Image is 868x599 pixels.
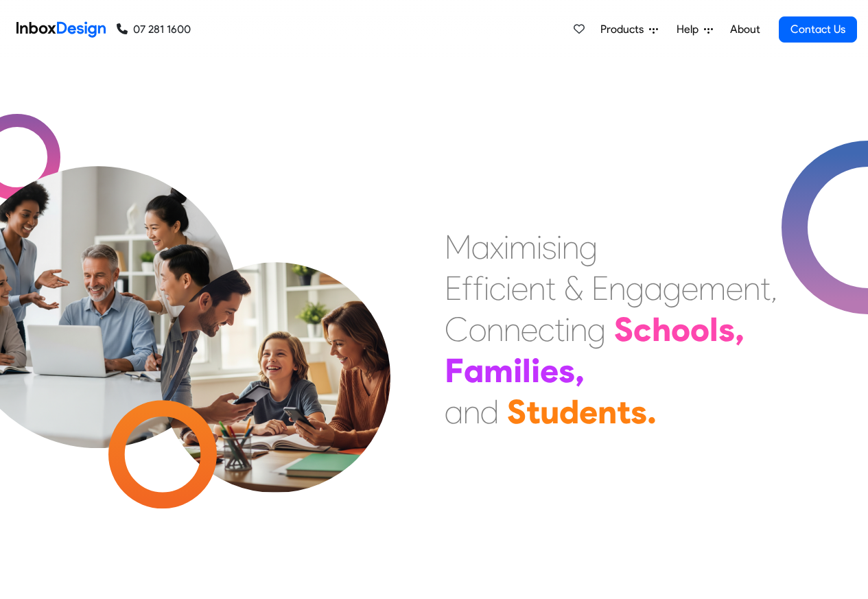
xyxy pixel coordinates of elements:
a: Products [595,16,664,43]
div: d [559,391,579,432]
div: t [617,391,631,432]
a: About [726,16,764,43]
div: F [445,350,464,391]
div: i [484,268,489,309]
div: c [538,309,554,350]
div: m [699,268,726,309]
div: h [652,309,671,350]
a: Help [671,16,718,43]
div: s [631,391,647,432]
div: g [587,309,606,350]
div: & [564,268,583,309]
div: e [540,350,559,391]
span: Products [600,21,649,38]
div: a [464,350,484,391]
div: . [647,391,657,432]
div: M [445,226,471,268]
div: e [579,391,598,432]
div: n [562,226,579,268]
div: e [681,268,699,309]
div: t [546,268,556,309]
div: x [490,226,504,268]
div: o [469,309,486,350]
div: s [718,309,735,350]
div: d [480,391,499,432]
div: g [663,268,681,309]
div: a [471,226,490,268]
div: s [542,226,556,268]
div: m [484,350,513,391]
div: s [559,350,575,391]
div: Maximising Efficient & Engagement, Connecting Schools, Families, and Students. [445,226,777,432]
div: n [528,268,546,309]
div: t [554,309,565,350]
div: c [633,309,652,350]
div: i [556,226,562,268]
div: i [504,226,509,268]
div: g [579,226,598,268]
div: e [521,309,538,350]
div: o [690,309,709,350]
div: i [506,268,511,309]
div: g [626,268,644,309]
div: e [726,268,743,309]
div: n [463,391,480,432]
div: c [489,268,506,309]
div: S [614,309,633,350]
div: n [486,309,504,350]
div: , [735,309,744,350]
div: l [522,350,531,391]
div: S [507,391,526,432]
div: a [445,391,463,432]
div: i [565,309,570,350]
div: e [511,268,528,309]
div: E [591,268,609,309]
div: n [609,268,626,309]
div: n [743,268,760,309]
span: Help [677,21,704,38]
div: u [540,391,559,432]
div: f [473,268,484,309]
div: a [644,268,663,309]
div: i [513,350,522,391]
a: Contact Us [779,16,857,43]
div: n [570,309,587,350]
div: n [598,391,617,432]
img: parents_with_child.png [132,205,419,493]
div: , [575,350,585,391]
div: f [462,268,473,309]
div: o [671,309,690,350]
div: t [526,391,540,432]
div: , [771,268,777,309]
div: C [445,309,469,350]
div: E [445,268,462,309]
div: i [531,350,540,391]
div: t [760,268,771,309]
div: i [537,226,542,268]
div: l [709,309,718,350]
div: m [509,226,537,268]
div: n [504,309,521,350]
a: 07 281 1600 [117,21,191,38]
